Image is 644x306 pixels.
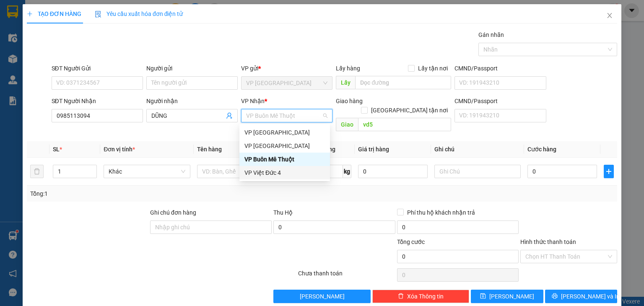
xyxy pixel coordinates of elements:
[244,155,325,164] div: VP Buôn Mê Thuột
[336,76,355,89] span: Lấy
[606,12,613,19] span: close
[343,165,351,178] span: kg
[336,118,358,131] span: Giao
[355,76,451,89] input: Dọc đường
[150,220,272,234] input: Ghi chú đơn hàng
[300,292,345,301] span: [PERSON_NAME]
[431,141,524,158] th: Ghi chú
[53,146,60,153] span: SL
[239,139,330,153] div: VP Sài Gòn
[27,10,81,17] span: TẠO ĐƠN HÀNG
[241,98,265,104] span: VP Nhận
[246,109,327,122] span: VP Buôn Mê Thuột
[58,56,64,62] span: environment
[336,98,363,104] span: Giao hàng
[95,11,101,18] img: icon
[434,165,521,178] input: Ghi Chú
[4,4,122,20] li: [PERSON_NAME]
[146,96,238,106] div: Người nhận
[480,293,486,300] span: save
[27,11,33,17] span: plus
[241,64,332,73] div: VP gửi
[520,239,576,245] label: Hình thức thanh toán
[197,146,222,153] span: Tên hàng
[109,165,185,178] span: Khác
[545,290,618,303] button: printer[PERSON_NAME] và In
[226,112,233,119] span: user-add
[358,146,389,153] span: Giá trị hàng
[368,106,451,115] span: [GEOGRAPHIC_DATA] tận nơi
[398,293,404,300] span: delete
[197,165,283,178] input: VD: Bàn, Ghế
[604,165,614,178] button: plus
[52,96,143,106] div: SĐT Người Nhận
[244,128,325,137] div: VP [GEOGRAPHIC_DATA]
[244,141,325,150] div: VP [GEOGRAPHIC_DATA]
[372,290,469,303] button: deleteXóa Thông tin
[146,64,238,73] div: Người gửi
[478,31,504,38] label: Gán nhãn
[95,10,183,17] span: Yêu cầu xuất hóa đơn điện tử
[407,292,444,301] span: Xóa Thông tin
[4,36,58,63] li: VP VP [GEOGRAPHIC_DATA]
[358,165,428,178] input: 0
[471,290,543,303] button: save[PERSON_NAME]
[358,118,451,131] input: Dọc đường
[527,146,556,153] span: Cước hàng
[239,153,330,166] div: VP Buôn Mê Thuột
[30,189,249,198] div: Tổng: 1
[244,168,325,177] div: VP Việt Đức 4
[30,165,44,178] button: delete
[604,168,613,175] span: plus
[415,64,451,73] span: Lấy tận nơi
[404,208,478,217] span: Phí thu hộ khách nhận trả
[561,292,620,301] span: [PERSON_NAME] và In
[239,166,330,179] div: VP Việt Đức 4
[273,290,370,303] button: [PERSON_NAME]
[104,146,135,153] span: Đơn vị tính
[246,77,327,89] span: VP Sài Gòn
[336,65,360,72] span: Lấy hàng
[489,292,534,301] span: [PERSON_NAME]
[150,209,196,216] label: Ghi chú đơn hàng
[598,4,621,28] button: Close
[52,64,143,73] div: SĐT Người Gửi
[454,96,546,106] div: CMND/Passport
[58,36,112,54] li: VP VP Buôn Mê Thuột
[239,126,330,139] div: VP Thủ Đức
[273,209,293,216] span: Thu Hộ
[454,64,546,73] div: CMND/Passport
[552,293,558,300] span: printer
[397,239,425,245] span: Tổng cước
[297,269,396,283] div: Chưa thanh toán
